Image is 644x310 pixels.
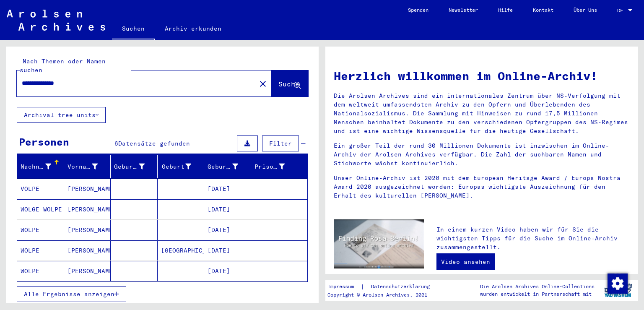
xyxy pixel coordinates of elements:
[158,240,205,261] mat-cell: [GEOGRAPHIC_DATA]
[17,199,64,219] mat-cell: WOLGE WOLPE
[334,91,629,135] p: Die Arolsen Archives sind ein internationales Zentrum über NS-Verfolgung mit dem weltweit umfasse...
[68,162,98,171] div: Vorname
[436,253,495,270] a: Video ansehen
[114,160,157,173] div: Geburtsname
[64,179,111,199] mat-cell: [PERSON_NAME]
[19,134,69,149] div: Personen
[17,261,64,281] mat-cell: WOLPE
[161,160,204,173] div: Geburt‏
[204,220,251,240] mat-cell: [DATE]
[208,160,251,173] div: Geburtsdatum
[204,261,251,281] mat-cell: [DATE]
[364,282,440,291] a: Datenschutzerklärung
[334,219,424,268] img: video.jpg
[258,79,268,89] mat-icon: close
[64,240,111,261] mat-cell: [PERSON_NAME]
[204,155,251,178] mat-header-cell: Geburtsdatum
[602,280,634,301] img: yv_logo.png
[111,155,158,178] mat-header-cell: Geburtsname
[334,174,629,200] p: Unser Online-Archiv ist 2020 mit dem European Heritage Award / Europa Nostra Award 2020 ausgezeic...
[114,140,118,147] span: 6
[64,220,111,240] mat-cell: [PERSON_NAME]
[607,273,627,293] div: Zustimmung ändern
[251,155,308,178] mat-header-cell: Prisoner #
[64,155,111,178] mat-header-cell: Vorname
[617,8,626,13] span: DE
[161,162,192,171] div: Geburt‏
[334,141,629,168] p: Ein großer Teil der rund 30 Millionen Dokumente ist inzwischen im Online-Archiv der Arolsen Archi...
[155,18,231,39] a: Archiv erkunden
[17,179,64,199] mat-cell: VOLPE
[204,179,251,199] mat-cell: [DATE]
[7,10,105,31] img: Arolsen_neg.svg
[24,290,114,298] span: Alle Ergebnisse anzeigen
[269,140,292,147] span: Filter
[480,283,595,290] p: Die Arolsen Archives Online-Collections
[608,274,628,294] img: Zustimmung ändern
[262,135,299,151] button: Filter
[327,291,440,299] p: Copyright © Arolsen Archives, 2021
[118,140,190,147] span: Datensätze gefunden
[112,18,155,40] a: Suchen
[327,282,361,291] a: Impressum
[208,162,238,171] div: Geburtsdatum
[21,160,64,173] div: Nachname
[327,282,440,291] div: |
[271,70,308,96] button: Suche
[17,107,106,123] button: Archival tree units
[436,225,629,252] p: In einem kurzen Video haben wir für Sie die wichtigsten Tipps für die Suche im Online-Archiv zusa...
[64,199,111,219] mat-cell: [PERSON_NAME]
[68,160,111,173] div: Vorname
[17,155,64,178] mat-header-cell: Nachname
[204,240,251,261] mat-cell: [DATE]
[254,162,285,171] div: Prisoner #
[334,67,629,85] h1: Herzlich willkommen im Online-Archiv!
[278,80,299,88] span: Suche
[158,155,205,178] mat-header-cell: Geburt‏
[254,160,298,173] div: Prisoner #
[21,162,51,171] div: Nachname
[17,220,64,240] mat-cell: WOLPE
[17,286,126,302] button: Alle Ergebnisse anzeigen
[204,199,251,219] mat-cell: [DATE]
[480,290,595,298] p: wurden entwickelt in Partnerschaft mit
[114,162,145,171] div: Geburtsname
[64,261,111,281] mat-cell: [PERSON_NAME]
[254,75,271,92] button: Clear
[17,240,64,261] mat-cell: WOLPE
[20,57,106,74] mat-label: Nach Themen oder Namen suchen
